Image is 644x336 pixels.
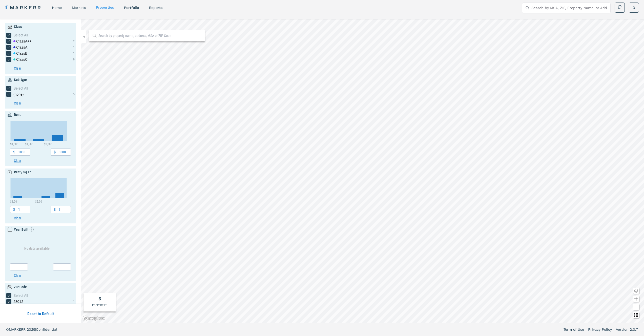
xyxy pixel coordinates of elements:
[633,5,635,10] span: D
[588,327,612,332] a: Privacy Policy
[14,216,75,221] button: Clear button
[81,19,644,323] canvas: Map
[13,45,27,50] div: Class A
[73,92,75,97] div: 5
[10,200,17,203] text: $1.00
[55,193,64,198] path: $2.50 - $3.00, 3. Histogram.
[13,92,24,97] span: (none)
[531,3,607,13] input: Search by MSA, ZIP, Property Name, or Address
[6,293,75,298] div: [object Object] checkbox input
[9,327,27,331] span: MARKERR
[10,236,67,261] svg: Interactive chart
[10,142,18,146] text: $1,000
[25,142,33,146] text: $1,500
[10,178,67,203] svg: Interactive chart
[13,299,23,304] span: 28012
[5,4,42,11] a: MARKERR
[73,51,75,56] div: 1
[13,196,22,198] path: $1.00 - $1.50, 1. Histogram.
[124,6,139,10] a: Portfolio
[14,77,27,82] div: Sub-type
[14,158,75,163] button: Clear button
[33,139,44,141] path: $1,500 - $2,000, 1. Histogram.
[52,135,63,141] path: $2,000 - $2,500, 3. Histogram.
[35,200,42,203] text: $2.00
[10,236,71,261] div: Chart. Highcharts interactive chart.
[149,6,162,10] a: reports
[10,121,71,146] div: Chart. Highcharts interactive chart.
[6,86,75,91] div: [object Object] checkbox input
[14,112,20,117] div: Rent
[73,57,75,62] div: 0
[30,227,34,232] svg: Show empty values info icon
[14,227,34,232] div: Year Built
[633,304,639,310] button: Zoom out map button
[14,273,75,278] button: Clear button
[6,51,27,56] div: [object Object] checkbox input
[10,178,71,203] div: Chart. Highcharts interactive chart.
[92,303,107,307] div: PROPERTIES
[10,121,67,146] svg: Interactive chart
[14,139,26,141] path: $1,000 - $1,500, 1. Histogram.
[633,312,639,318] button: Other options map button
[616,327,638,332] a: Version 2.0.7
[14,101,75,106] button: Clear button
[629,3,639,13] button: D
[96,5,114,9] a: properties
[73,45,75,50] div: 1
[6,299,23,304] div: 28012 checkbox input
[27,327,36,331] span: 2025 |
[6,327,9,331] span: ©
[6,45,27,50] div: [object Object] checkbox input
[564,327,584,332] a: Term of Use
[633,296,639,302] button: Zoom in map button
[13,57,28,62] div: Class C
[44,142,52,146] text: $2,000
[6,92,24,97] div: (none) checkbox input
[41,196,50,198] path: $2.00 - $2.50, 1. Histogram.
[72,6,86,10] a: markets
[4,308,77,320] button: Reset to Default
[13,293,75,298] div: Select All
[6,57,28,62] div: [object Object] checkbox input
[73,299,75,304] div: 1
[98,33,202,38] input: Search by property name, address, MSA or ZIP Code
[14,284,27,290] div: ZIP Code
[13,86,75,91] div: Select All
[13,51,27,56] div: Class B
[13,39,32,44] div: Class A++
[6,39,32,44] div: [object Object] checkbox input
[73,39,75,44] div: 2
[633,288,639,294] button: Change style map button
[14,24,22,29] div: Class
[13,33,75,38] div: Select All
[98,295,101,302] div: Total of properties
[82,316,105,321] a: Mapbox logo
[14,170,31,175] div: Rent / Sq Ft
[36,327,57,331] span: Confidential
[24,246,50,250] text: No data available
[52,6,62,10] a: home
[6,33,75,38] div: [object Object] checkbox input
[14,66,75,71] button: Clear button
